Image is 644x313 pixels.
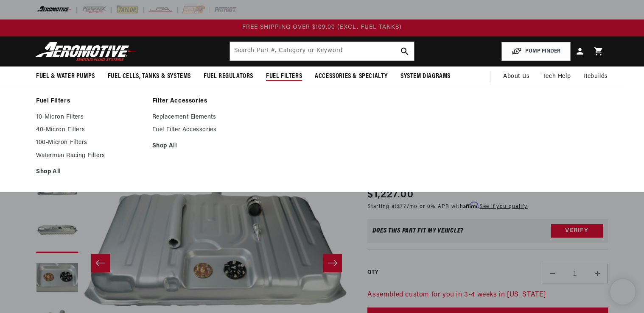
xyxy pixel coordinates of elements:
span: System Diagrams [400,72,451,81]
a: About Us [497,66,536,87]
span: Fuel Filters [266,72,302,81]
span: Affirm [463,202,478,208]
span: Accessories & Specialty [315,72,388,81]
span: About Us [503,73,530,80]
span: Fuel & Water Pumps [36,72,95,81]
span: $77 [397,204,407,209]
button: Load image 3 in gallery view [36,211,78,253]
a: Fuel Filters [36,97,144,105]
span: FREE SHIPPING OVER $109.00 (EXCL. FUEL TANKS) [242,24,402,30]
span: Tech Help [543,72,571,81]
a: Filter Accessories [152,97,260,105]
span: Fuel Cells, Tanks & Systems [108,72,191,81]
summary: Fuel Regulators [197,66,260,86]
summary: Rebuilds [577,66,614,87]
label: QTY [367,269,378,276]
img: Aeromotive [33,42,139,61]
summary: Accessories & Specialty [308,66,394,86]
summary: System Diagrams [394,66,457,86]
a: Waterman Racing Filters [36,152,144,160]
a: 40-Micron Filters [36,126,144,134]
a: Shop All [152,142,260,150]
p: Assembled custom for you in 3-4 weeks in [US_STATE] [367,290,608,301]
button: Load image 4 in gallery view [36,258,78,300]
p: Starting at /mo or 0% APR with . [367,202,527,211]
summary: Fuel Cells, Tanks & Systems [101,66,197,86]
span: $1,227.00 [367,187,414,202]
summary: Fuel Filters [260,66,308,86]
button: search button [395,42,414,61]
span: Fuel Regulators [204,72,253,81]
summary: Tech Help [536,66,577,87]
a: Shop All [36,168,144,176]
input: Search by Part Number, Category or Keyword [230,42,414,61]
button: PUMP FINDER [501,42,571,61]
button: Verify [551,224,603,238]
a: 100-Micron Filters [36,139,144,147]
summary: Fuel & Water Pumps [30,66,101,86]
div: Does This part fit My vehicle? [372,227,464,234]
span: Rebuilds [583,72,608,81]
a: See if you qualify - Learn more about Affirm Financing (opens in modal) [479,204,527,209]
a: Replacement Elements [152,114,260,121]
button: Slide right [323,254,342,272]
a: Fuel Filter Accessories [152,126,260,134]
a: 10-Micron Filters [36,114,144,121]
button: Slide left [91,254,110,272]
